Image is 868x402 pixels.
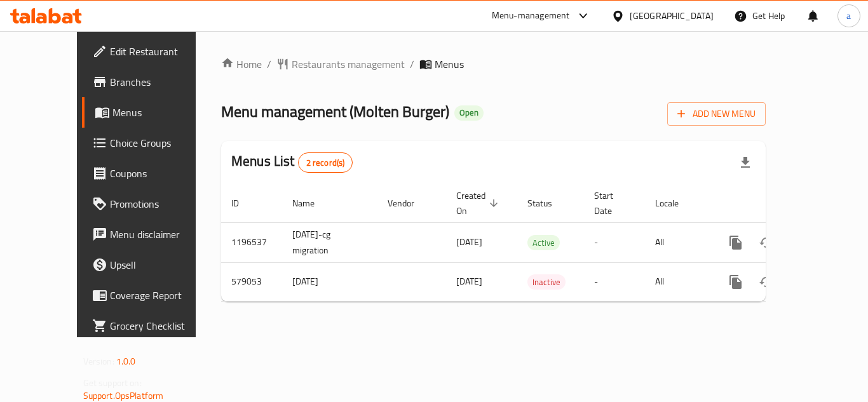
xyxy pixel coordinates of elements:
table: enhanced table [221,184,853,302]
span: Created On [456,188,502,218]
button: more [721,227,751,258]
span: Edit Restaurant [110,44,212,59]
a: Upsell [82,250,222,280]
td: All [645,262,710,301]
a: Home [221,57,262,72]
div: Inactive [527,274,566,290]
li: / [267,57,271,72]
div: Total records count [298,152,353,173]
span: [DATE] [456,273,482,290]
div: Open [454,105,484,121]
a: Grocery Checklist [82,311,222,341]
a: Menus [82,97,222,128]
span: Name [292,196,331,211]
span: [DATE] [456,234,482,250]
a: Promotions [82,189,222,219]
a: Coupons [82,158,222,189]
td: All [645,222,710,262]
span: Promotions [110,196,212,211]
span: 1.0.0 [116,353,136,370]
span: Open [454,107,484,118]
span: Locale [655,196,695,211]
span: Status [527,196,569,211]
span: Menu management ( Molten Burger ) [221,97,449,126]
span: Menu disclaimer [110,227,212,242]
li: / [410,57,414,72]
span: Menus [435,57,464,72]
span: Start Date [594,188,630,218]
span: Coupons [110,166,212,181]
span: Choice Groups [110,135,212,151]
span: ID [231,196,255,211]
div: Export file [730,147,761,178]
span: Coverage Report [110,288,212,303]
a: Coverage Report [82,280,222,311]
h2: Menus List [231,152,353,173]
nav: breadcrumb [221,57,766,72]
span: Grocery Checklist [110,318,212,333]
span: Restaurants management [292,57,405,72]
div: [GEOGRAPHIC_DATA] [630,9,714,23]
span: Add New Menu [677,106,756,122]
td: [DATE]-cg migration [282,222,377,262]
td: - [584,222,645,262]
td: [DATE] [282,262,377,301]
td: 579053 [221,262,282,301]
div: Active [527,235,560,250]
a: Choice Groups [82,128,222,158]
span: 2 record(s) [299,157,353,169]
span: Version: [83,353,114,370]
button: Change Status [751,267,782,297]
span: Branches [110,74,212,90]
td: - [584,262,645,301]
div: Menu-management [492,8,570,23]
span: a [846,9,851,23]
button: more [721,267,751,297]
button: Add New Menu [667,102,766,126]
td: 1196537 [221,222,282,262]
span: Menus [112,105,212,120]
a: Restaurants management [276,57,405,72]
span: Inactive [527,275,566,290]
a: Branches [82,67,222,97]
a: Menu disclaimer [82,219,222,250]
span: Vendor [388,196,431,211]
span: Upsell [110,257,212,272]
span: Get support on: [83,375,142,391]
a: Edit Restaurant [82,36,222,67]
span: Active [527,236,560,250]
th: Actions [710,184,853,223]
button: Change Status [751,227,782,258]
